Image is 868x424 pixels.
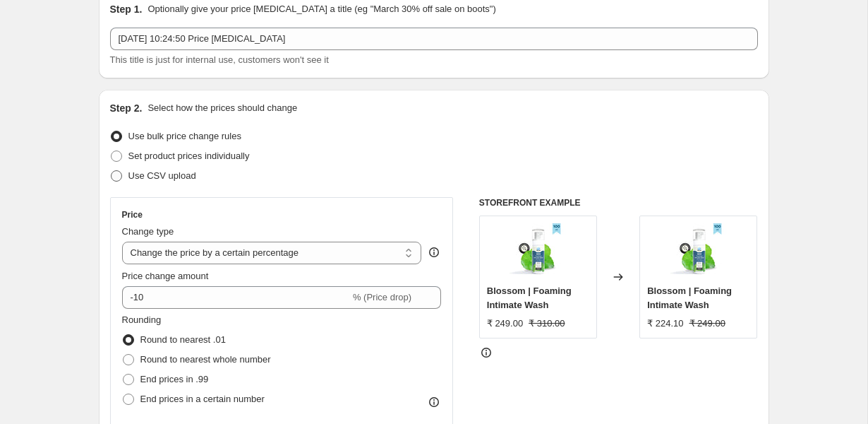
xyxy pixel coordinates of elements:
span: Price change amount [122,271,209,281]
p: Optionally give your price [MEDICAL_DATA] a title (eg "March 30% off sale on boots") [147,2,495,16]
span: End prices in a certain number [140,394,265,404]
h2: Step 1. [110,2,143,16]
img: blossomifw-listing-1-1k-675fbf0809132_80x.webp [670,223,727,280]
span: Rounding [122,314,162,325]
span: % (Price drop) [353,292,411,302]
strike: ₹ 249.00 [689,317,725,331]
span: This title is just for internal use, customers won't see it [110,54,329,65]
div: help [427,245,441,259]
span: Blossom | Foaming Intimate Wash [487,285,572,310]
span: Round to nearest .01 [140,334,226,345]
div: ₹ 224.10 [647,317,683,331]
div: ₹ 249.00 [487,317,523,331]
p: Select how the prices should change [147,101,297,115]
span: Use bulk price change rules [128,131,241,141]
span: Use CSV upload [128,170,196,181]
h3: Price [122,209,143,220]
span: Set product prices individually [128,151,250,161]
span: End prices in .99 [140,374,209,384]
h6: STOREFRONT EXAMPLE [479,197,758,208]
span: Change type [122,226,174,237]
span: Round to nearest whole number [140,354,271,365]
input: -15 [122,286,350,309]
strike: ₹ 310.00 [529,317,565,331]
h2: Step 2. [110,101,143,115]
img: blossomifw-listing-1-1k-675fbf0809132_80x.webp [510,223,566,280]
span: Blossom | Foaming Intimate Wash [647,285,732,310]
input: 30% off holiday sale [110,28,758,50]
